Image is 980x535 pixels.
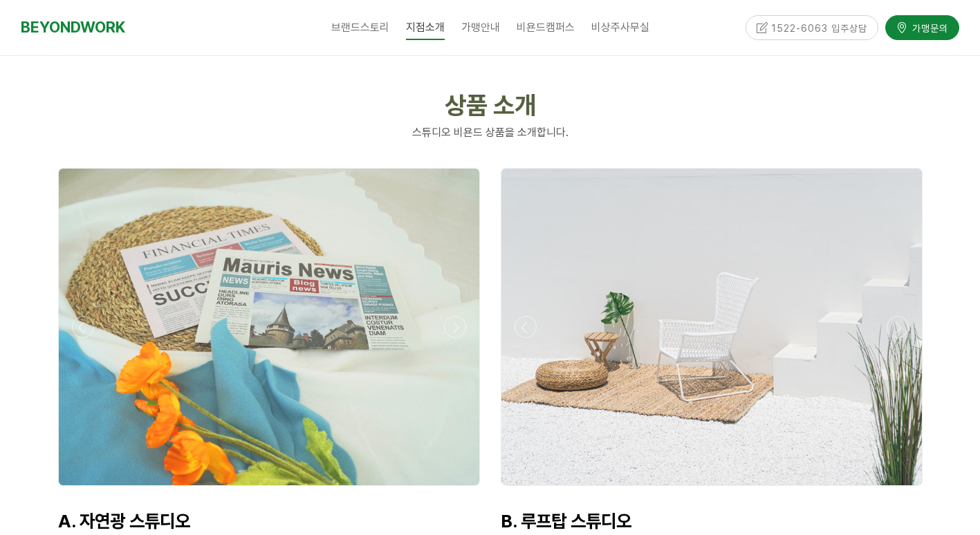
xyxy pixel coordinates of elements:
span: 비상주사무실 [591,21,649,34]
a: 가맹문의 [885,15,959,39]
a: BEYONDWORK [21,15,125,40]
strong: A. 자연광 스튜디오 [58,510,190,532]
span: 브랜드스토리 [331,21,389,34]
a: 비상주사무실 [583,10,658,45]
span: 가맹안내 [461,21,500,34]
span: 스튜디오 비욘드 상품을 소개합니다. [412,126,568,139]
a: 비욘드캠퍼스 [508,10,583,45]
a: 브랜드스토리 [323,10,398,45]
span: 지점소개 [406,16,445,40]
a: 가맹안내 [453,10,508,45]
span: 비욘드캠퍼스 [517,21,575,34]
strong: B. 루프탑 스튜디오 [501,510,631,532]
span: 상품 소개 [445,91,536,120]
a: 지점소개 [398,10,453,45]
span: 가맹문의 [908,20,948,34]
